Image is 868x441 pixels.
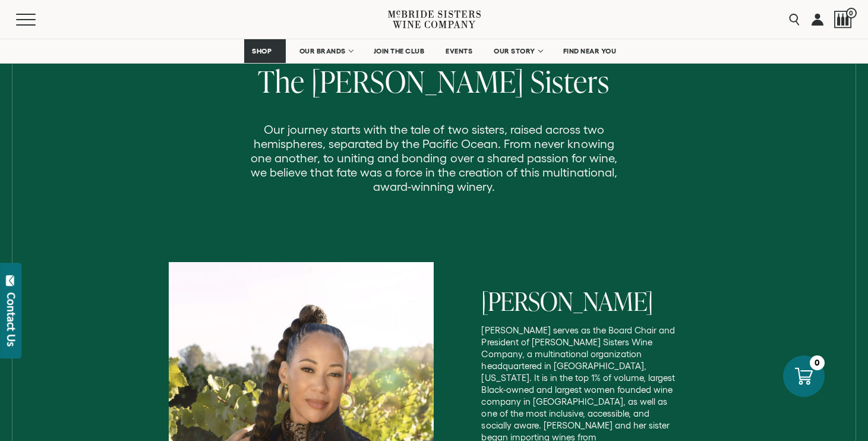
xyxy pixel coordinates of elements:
[374,47,425,55] span: JOIN THE CLUB
[5,292,17,346] div: Contact Us
[531,61,610,102] span: Sisters
[846,8,857,18] span: 0
[481,289,681,314] h3: [PERSON_NAME]
[366,39,433,63] a: JOIN THE CLUB
[438,39,480,63] a: EVENTS
[494,47,535,55] span: OUR STORY
[244,122,624,194] p: Our journey starts with the tale of two sisters, raised across two hemispheres, separated by the ...
[311,61,524,102] span: [PERSON_NAME]
[292,39,360,63] a: OUR BRANDS
[555,39,624,63] a: FIND NEAR YOU
[486,39,550,63] a: OUR STORY
[299,47,346,55] span: OUR BRANDS
[258,61,305,102] span: The
[810,355,825,370] div: 0
[244,39,286,63] a: SHOP
[16,14,59,26] button: Mobile Menu Trigger
[563,47,617,55] span: FIND NEAR YOU
[252,47,272,55] span: SHOP
[446,47,472,55] span: EVENTS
